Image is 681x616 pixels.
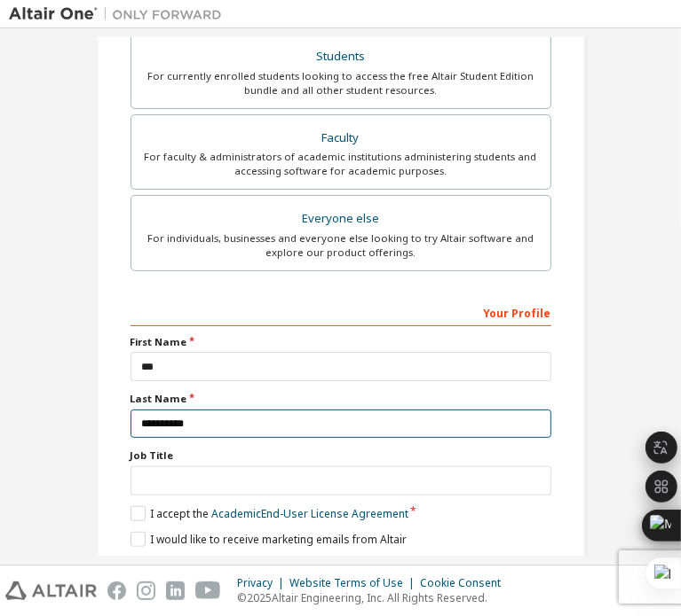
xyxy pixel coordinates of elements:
div: Website Terms of Use [289,576,420,590]
img: facebook.svg [107,581,126,600]
div: Privacy [237,576,289,590]
label: First Name [131,335,551,349]
p: © 2025 Altair Engineering, Inc. All Rights Reserved. [237,590,511,605]
div: Cookie Consent [420,576,511,590]
img: altair_logo.svg [5,581,97,600]
label: I accept the [131,506,408,521]
img: linkedin.svg [166,581,185,600]
div: For currently enrolled students looking to access the free Altair Student Edition bundle and all ... [142,69,540,97]
div: For individuals, businesses and everyone else looking to try Altair software and explore our prod... [142,231,540,260]
div: Faculty [142,126,540,151]
img: youtube.svg [195,581,221,600]
div: Your Profile [131,298,551,326]
a: Academic End-User License Agreement [211,506,408,521]
div: Everyone else [142,207,540,231]
label: Last Name [131,392,551,406]
div: For faculty & administrators of academic institutions administering students and accessing softwa... [142,150,540,178]
img: instagram.svg [137,581,155,600]
label: I would like to receive marketing emails from Altair [131,532,407,547]
img: Altair One [9,5,231,23]
label: Job Title [131,448,551,463]
div: Students [142,44,540,69]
